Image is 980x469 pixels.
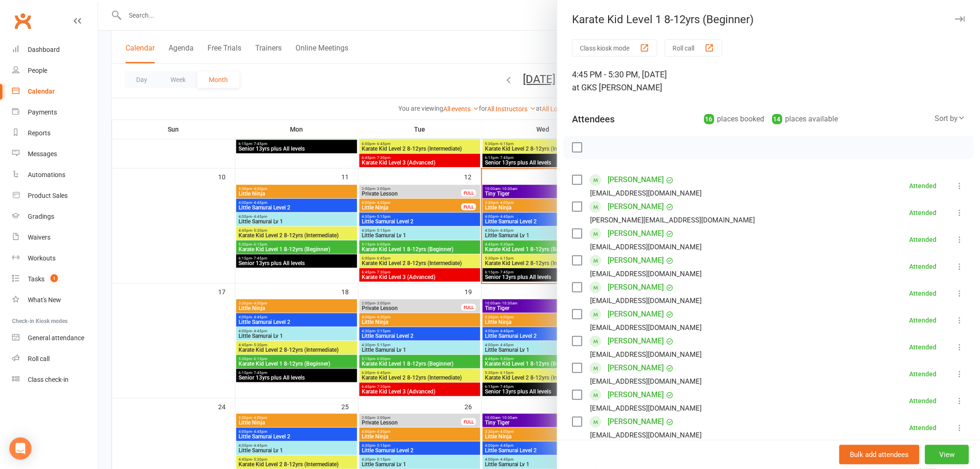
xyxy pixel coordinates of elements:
div: Attended [909,183,936,189]
div: Attended [909,317,936,323]
div: Attended [909,236,936,243]
a: [PERSON_NAME] [608,361,664,375]
div: 4:45 PM - 5:30 PM, [DATE] [572,68,965,94]
a: Calendar [12,81,98,102]
div: Waivers [28,234,50,241]
div: What's New [28,296,61,304]
button: Roll call [665,39,722,57]
a: Class kiosk mode [12,369,98,390]
div: Attended [909,398,936,404]
button: View [925,445,969,464]
a: Product Sales [12,185,98,206]
a: Clubworx [11,9,34,32]
div: 16 [704,114,714,124]
div: People [28,67,47,74]
div: [EMAIL_ADDRESS][DOMAIN_NAME] [590,375,702,387]
div: [PERSON_NAME][EMAIL_ADDRESS][DOMAIN_NAME] [590,214,755,226]
a: [PERSON_NAME] [608,253,664,268]
a: General attendance kiosk mode [12,328,98,349]
div: Attendees [572,113,615,126]
div: Reports [28,129,50,137]
div: [EMAIL_ADDRESS][DOMAIN_NAME] [590,322,702,334]
div: Product Sales [28,192,68,199]
div: Attended [909,290,936,297]
div: Payments [28,108,57,116]
a: What's New [12,290,98,311]
div: Roll call [28,355,50,362]
a: Messages [12,144,98,165]
div: Open Intercom Messenger [9,437,31,460]
div: Karate Kid Level 1 8-12yrs (Beginner) [557,13,980,26]
a: [PERSON_NAME] [608,387,664,402]
div: Calendar [28,88,55,95]
a: [PERSON_NAME] [608,414,664,429]
div: Class check-in [28,376,69,383]
a: [PERSON_NAME] [608,280,664,295]
div: [EMAIL_ADDRESS][DOMAIN_NAME] [590,241,702,253]
a: Roll call [12,349,98,369]
div: Attended [909,263,936,270]
div: Automations [28,171,65,178]
div: Sort by [935,113,965,125]
div: Attended [909,344,936,350]
button: Bulk add attendees [839,445,919,464]
div: [EMAIL_ADDRESS][DOMAIN_NAME] [590,429,702,441]
div: [EMAIL_ADDRESS][DOMAIN_NAME] [590,349,702,361]
div: Attended [909,371,936,377]
div: [EMAIL_ADDRESS][DOMAIN_NAME] [590,187,702,199]
a: Workouts [12,248,98,269]
div: Messages [28,150,57,158]
div: [EMAIL_ADDRESS][DOMAIN_NAME] [590,268,702,280]
button: Class kiosk mode [572,39,657,57]
div: Tasks [28,275,44,283]
div: 14 [772,114,782,124]
div: General attendance [28,334,84,342]
div: places available [772,113,838,126]
div: Dashboard [28,46,60,53]
div: [EMAIL_ADDRESS][DOMAIN_NAME] [590,295,702,307]
div: Attended [909,425,936,431]
div: [EMAIL_ADDRESS][DOMAIN_NAME] [590,402,702,414]
a: [PERSON_NAME] [608,334,664,349]
div: places booked [704,113,765,126]
a: Payments [12,102,98,123]
span: at GKS [PERSON_NAME] [572,82,662,92]
a: [PERSON_NAME] [608,172,664,187]
div: Attended [909,209,936,216]
a: Tasks 1 [12,269,98,290]
a: Automations [12,165,98,185]
a: Reports [12,123,98,144]
span: 1 [50,274,58,282]
div: Workouts [28,254,56,262]
div: Gradings [28,213,54,220]
a: Dashboard [12,39,98,60]
a: [PERSON_NAME] [608,307,664,322]
a: Waivers [12,227,98,248]
a: People [12,60,98,81]
a: [PERSON_NAME] [608,226,664,241]
a: Gradings [12,206,98,227]
a: [PERSON_NAME] [608,199,664,214]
